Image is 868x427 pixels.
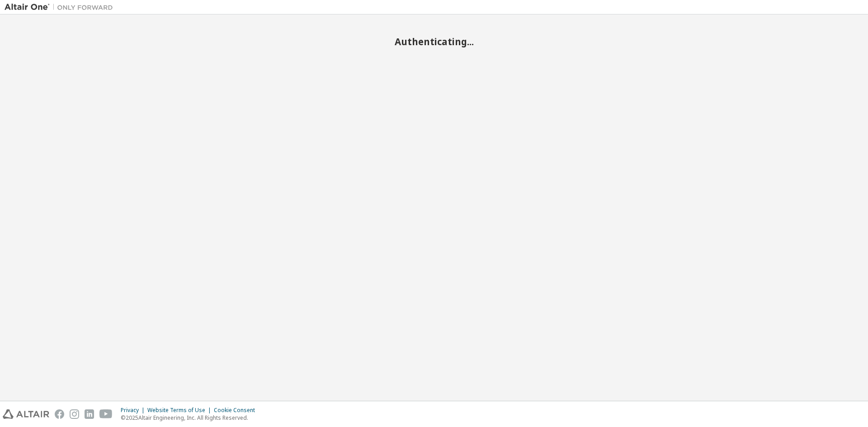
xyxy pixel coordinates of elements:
[3,409,49,419] img: altair_logo.svg
[85,409,94,419] img: linkedin.svg
[55,409,64,419] img: facebook.svg
[99,409,113,419] img: youtube.svg
[70,409,79,419] img: instagram.svg
[5,36,863,47] h2: Authenticating...
[147,407,214,414] div: Website Terms of Use
[121,414,260,422] p: © 2025 Altair Engineering, Inc. All Rights Reserved.
[121,407,147,414] div: Privacy
[214,407,260,414] div: Cookie Consent
[5,3,118,12] img: Altair One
